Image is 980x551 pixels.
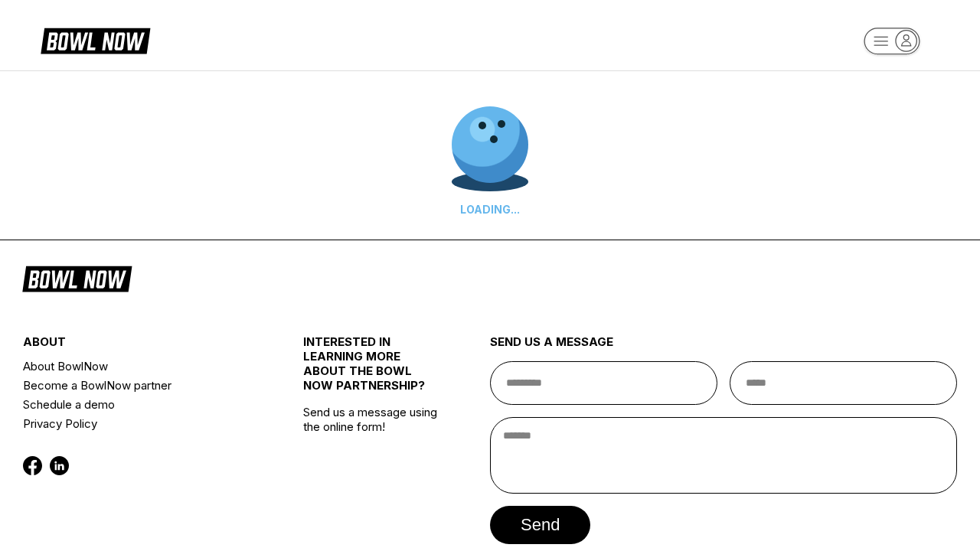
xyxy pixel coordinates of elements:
[23,376,256,395] a: Become a BowlNow partner
[452,203,528,216] div: LOADING...
[490,506,590,544] button: send
[490,334,957,361] div: send us a message
[303,334,443,405] div: INTERESTED IN LEARNING MORE ABOUT THE BOWL NOW PARTNERSHIP?
[23,414,256,433] a: Privacy Policy
[23,334,256,357] div: about
[23,357,256,376] a: About BowlNow
[23,395,256,414] a: Schedule a demo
